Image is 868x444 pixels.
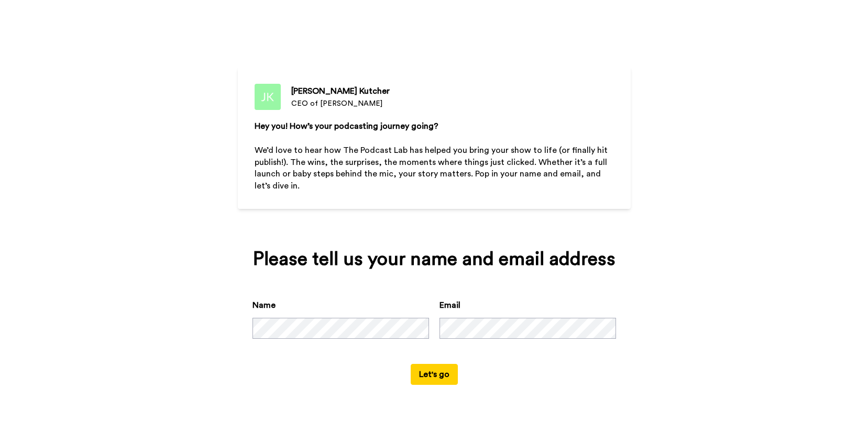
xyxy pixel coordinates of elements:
label: Name [252,299,276,312]
span: We’d love to hear how The Podcast Lab has helped you bring your show to life (or finally hit publ... [255,146,610,191]
button: Let's go [411,364,458,385]
span: Hey you! How’s your podcasting journey going? [255,122,438,130]
div: Please tell us your name and email address [252,249,616,270]
label: Email [440,299,460,312]
img: CEO of Jenna Kutcher [255,84,281,110]
div: [PERSON_NAME] Kutcher [291,85,390,97]
div: CEO of [PERSON_NAME] [291,98,390,109]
